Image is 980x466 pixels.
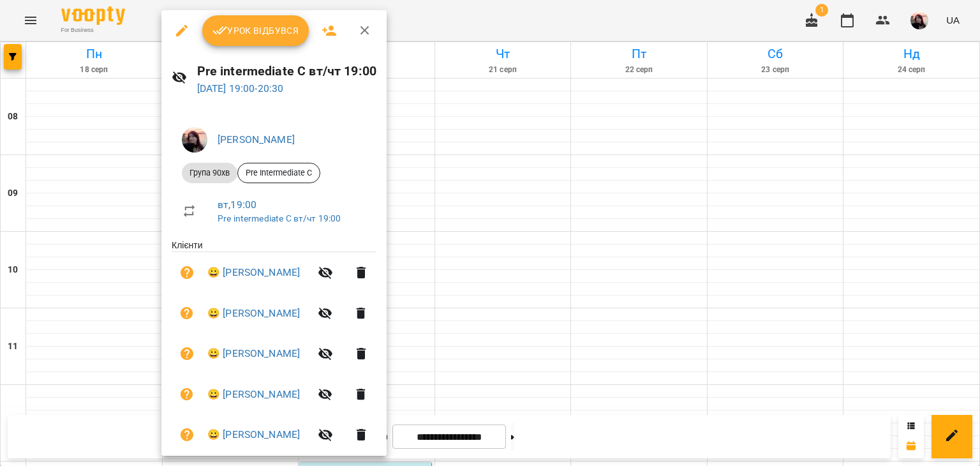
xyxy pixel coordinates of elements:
[207,387,300,402] a: 😀 [PERSON_NAME]
[172,298,202,329] button: Візит ще не сплачено. Додати оплату?
[172,257,202,288] button: Візит ще не сплачено. Додати оплату?
[207,265,300,280] a: 😀 [PERSON_NAME]
[237,163,320,183] div: Pre Intermediate C
[172,419,202,450] button: Візит ще не сплачено. Додати оплату?
[197,82,284,94] a: [DATE] 19:00-20:30
[218,133,295,146] a: [PERSON_NAME]
[172,338,202,369] button: Візит ще не сплачено. Додати оплату?
[218,213,341,223] a: Pre intermediate C вт/чт 19:00
[207,306,300,321] a: 😀 [PERSON_NAME]
[238,167,320,179] span: Pre Intermediate C
[182,167,237,179] span: Група 90хв
[172,379,202,410] button: Візит ще не сплачено. Додати оплату?
[207,427,300,442] a: 😀 [PERSON_NAME]
[207,346,300,361] a: 😀 [PERSON_NAME]
[212,23,299,38] span: Урок відбувся
[218,199,256,211] a: вт , 19:00
[182,127,207,153] img: 593dfa334cc66595748fde4e2f19f068.jpg
[202,15,309,46] button: Урок відбувся
[197,61,376,81] h6: Pre intermediate C вт/чт 19:00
